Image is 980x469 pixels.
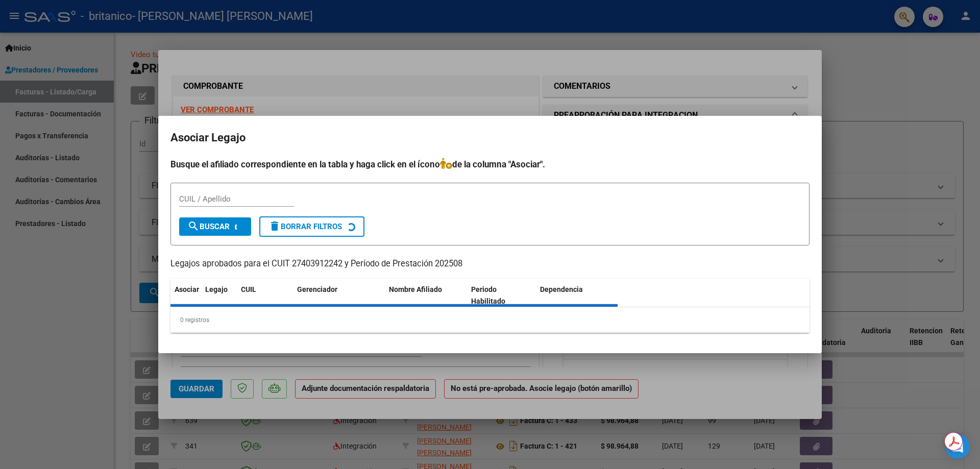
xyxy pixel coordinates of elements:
span: Asociar [175,285,199,293]
datatable-header-cell: Gerenciador [293,279,385,312]
span: Buscar [187,222,230,231]
datatable-header-cell: Periodo Habilitado [467,279,536,312]
button: Buscar [179,217,251,236]
datatable-header-cell: Asociar [170,279,201,312]
span: Periodo Habilitado [471,285,505,305]
datatable-header-cell: Legajo [201,279,237,312]
mat-icon: search [187,220,200,232]
span: Nombre Afiliado [389,285,442,293]
span: Legajo [205,285,228,293]
div: 0 registros [170,307,810,333]
datatable-header-cell: CUIL [237,279,293,312]
span: Gerenciador [297,285,337,293]
p: Legajos aprobados para el CUIT 27403912242 y Período de Prestación 202508 [170,258,810,270]
button: Borrar Filtros [259,216,364,237]
span: Borrar Filtros [268,222,342,231]
h2: Asociar Legajo [170,128,810,147]
h4: Busque el afiliado correspondiente en la tabla y haga click en el ícono de la columna "Asociar". [170,158,810,171]
datatable-header-cell: Nombre Afiliado [385,279,467,312]
datatable-header-cell: Dependencia [536,279,618,312]
mat-icon: delete [268,220,281,232]
span: CUIL [241,285,256,293]
span: Dependencia [540,285,583,293]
